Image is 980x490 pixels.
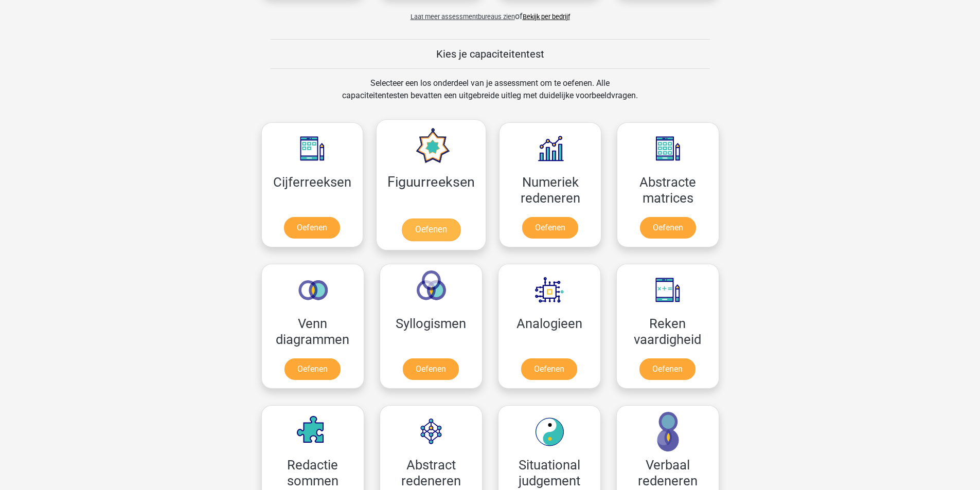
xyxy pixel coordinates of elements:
a: Oefenen [284,358,341,380]
span: Laat meer assessmentbureaus zien [411,13,515,21]
h5: Kies je capaciteitentest [271,48,710,60]
div: Selecteer een los onderdeel van je assessment om te oefenen. Alle capaciteitentesten bevatten een... [332,77,648,114]
div: of [254,2,727,23]
a: Oefenen [639,358,696,380]
a: Oefenen [521,358,577,380]
a: Oefenen [640,217,696,239]
a: Oefenen [522,217,578,239]
a: Oefenen [402,219,460,241]
a: Oefenen [403,358,459,380]
a: Oefenen [284,217,340,239]
a: Bekijk per bedrijf [523,13,570,21]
